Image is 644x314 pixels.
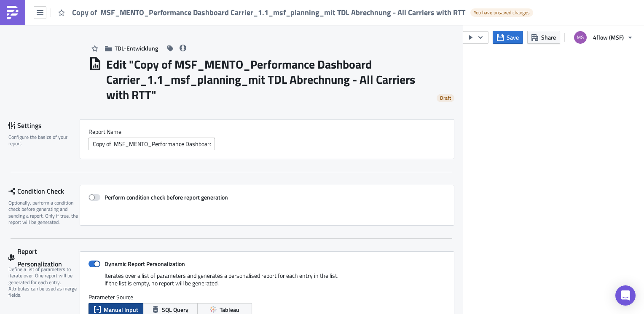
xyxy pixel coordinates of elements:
[101,42,162,55] button: TDL-Entwicklung
[8,185,80,197] div: Condition Check
[8,266,80,298] div: Define a list of parameters to iterate over. One report will be generated for each entry. Attribu...
[3,74,343,81] p: Sofern keine Anhänge zu den Exceptions (E1 - E4) angehangen sind, sind auch keine Exceptions zu p...
[569,28,638,47] button: 4flow (MSF)
[153,38,306,45] strong: innerhalb der nächsten 9 Kalendertage prüfen müssen
[89,272,445,293] div: Iterates over a list of parameters and generates a personalised report for each entry in the list...
[541,33,556,42] span: Share
[86,22,190,29] strong: Transportdaten der letzten 6 Wochen
[474,9,530,16] span: You have unsaved changes
[8,251,80,264] div: Report Personalization
[527,31,560,44] button: Share
[104,305,138,314] span: Manual Input
[8,134,80,147] div: Configure the basics of your report.
[162,305,188,314] span: SQL Query
[220,305,239,314] span: Tableau
[106,57,430,102] h1: Edit " Copy of MSF_MENTO_Performance Dashboard Carrier_1.1_msf_planning_mit TDL Abrechnung - All ...
[89,293,445,301] label: Parameter Source
[72,8,466,17] span: Copy of MSF_MENTO_Performance Dashboard Carrier_1.1_msf_planning_mit TDL Abrechnung - All Carrier...
[507,33,519,42] span: Save
[77,38,109,45] strong: Exceptions
[440,95,451,101] span: Draft
[89,128,445,136] label: Report Nam﻿e
[3,22,343,35] p: In den Tabellen D4, D5, D6 sind enthalten (bis einschließlich Ende der abgelaufenen Kalenderwoche).
[105,193,228,202] strong: Perform condition check before report generation
[8,200,80,226] div: Optionally, perform a condition check before generating and sending a report. Only if true, the r...
[8,119,80,132] div: Settings
[573,30,588,45] img: Avatar
[493,31,523,44] button: Save
[615,285,636,306] div: Open Intercom Messenger
[115,44,158,53] span: TDL-Entwicklung
[3,3,343,10] p: [PERSON_NAME] {{ row.last_name }} Team,
[3,13,343,19] p: anbei finden Sie das aktuelle Performance Dashboard für Magna Transportdienstleister sowie Except...
[6,6,19,19] img: PushMetrics
[105,259,185,268] strong: Dynamic Report Personalization
[3,38,343,72] p: In den Tabellen E1 - E4 sind enthalten, die sie . Diese Daten basieren auf den Zustellungen in de...
[593,33,624,42] span: 4flow (MSF)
